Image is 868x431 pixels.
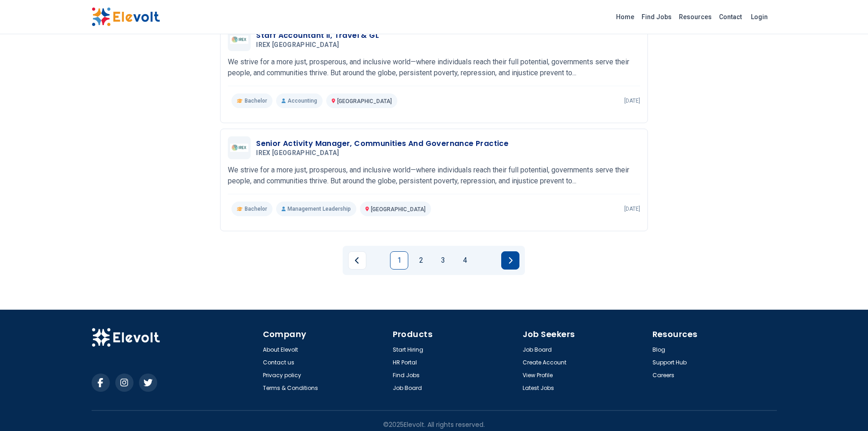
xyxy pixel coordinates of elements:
a: Privacy policy [263,372,301,379]
a: Resources [675,10,715,24]
p: [DATE] [624,97,640,104]
a: Contact [715,10,745,24]
a: Support Hub [652,359,687,366]
span: Bachelor [245,97,267,104]
a: Login [745,8,773,26]
iframe: Advertisement [92,29,206,302]
a: Page 4 [456,251,474,270]
span: Bachelor [245,205,267,213]
p: We strive for a more just, prosperous, and inclusive world—where individuals reach their full pot... [228,165,640,187]
span: IREX [GEOGRAPHIC_DATA] [256,149,339,157]
a: Home [612,10,638,24]
a: Start Hiring [393,346,423,353]
h3: Senior Activity Manager, Communities And Governance Practice [256,138,508,149]
a: IREX KenyaStaff Accountant II, Travel & GLIREX [GEOGRAPHIC_DATA]We strive for a more just, prospe... [228,28,640,108]
a: Page 2 [412,251,430,270]
a: HR Portal [393,359,417,366]
iframe: Advertisement [663,29,777,302]
a: About Elevolt [263,346,298,353]
h3: Staff Accountant II, Travel & GL [256,30,379,41]
ul: Pagination [348,251,519,270]
p: Management Leadership [276,202,356,216]
a: Previous page [348,251,366,270]
p: [DATE] [624,205,640,213]
a: Contact us [263,359,294,366]
a: Latest Jobs [523,384,554,392]
a: Page 3 [434,251,452,270]
p: We strive for a more just, prosperous, and inclusive world—where individuals reach their full pot... [228,57,640,78]
p: Accounting [276,93,323,108]
img: Elevolt [92,7,160,26]
a: IREX KenyaSenior Activity Manager, Communities And Governance PracticeIREX [GEOGRAPHIC_DATA]We st... [228,136,640,216]
span: [GEOGRAPHIC_DATA] [337,98,392,104]
a: Create Account [523,359,566,366]
h4: Company [263,328,387,341]
a: Terms & Conditions [263,384,318,392]
img: Elevolt [92,328,160,347]
a: View Profile [523,372,553,379]
span: [GEOGRAPHIC_DATA] [371,206,426,213]
iframe: Chat Widget [822,387,868,431]
a: Find Jobs [393,372,420,379]
img: IREX Kenya [230,144,248,152]
img: IREX Kenya [230,36,248,44]
span: IREX [GEOGRAPHIC_DATA] [256,41,339,49]
a: Careers [652,372,674,379]
a: Next page [501,251,519,270]
a: Job Board [393,384,422,392]
a: Job Board [523,346,552,353]
h4: Products [393,328,517,341]
h4: Resources [652,328,777,341]
a: Blog [652,346,665,353]
p: © 2025 Elevolt. All rights reserved. [383,420,485,429]
a: Page 1 is your current page [390,251,408,270]
a: Find Jobs [638,10,675,24]
h4: Job Seekers [523,328,647,341]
